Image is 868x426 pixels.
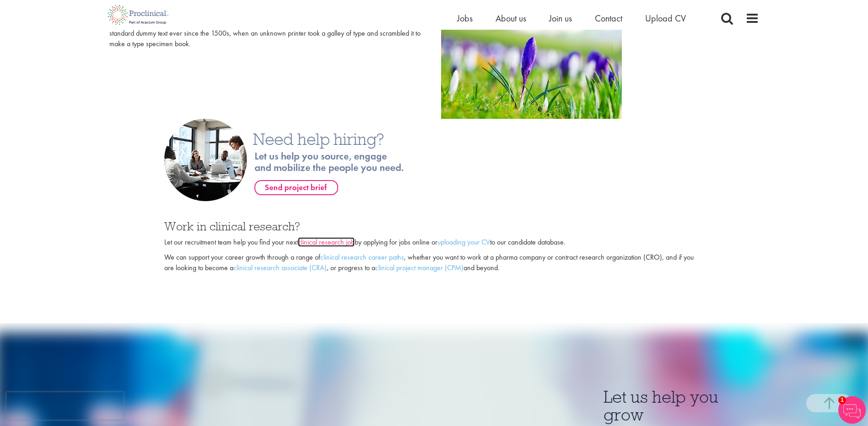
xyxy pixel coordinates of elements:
a: clinical project manager (CPM) [375,263,464,272]
h3: Let us help you grow [604,388,759,423]
a: Join us [549,12,572,24]
a: About us [496,12,526,24]
a: Jobs [457,12,473,24]
iframe: reCAPTCHA [6,392,124,420]
a: uploading your CV [437,237,490,247]
a: Contact [595,12,622,24]
p: We can support your career growth through a range of , whether you want to work at a pharma compa... [164,252,703,273]
a: Upload CV [645,12,686,24]
img: g03-1.jpg [441,18,622,119]
span: 1 [838,396,846,404]
p: Lorem Ipsum is simply dummy text of the printing and typesetting industry. Lorem Ipsum has been t... [109,18,427,50]
a: clinical research career paths [320,252,404,262]
a: clinical research associate (CRA) [233,263,327,272]
a: clinical research job [298,237,355,247]
p: Let our recruitment team help you find your next by applying for jobs online or to our candidate ... [164,237,703,248]
img: Chatbot [838,396,866,424]
h3: Work in clinical research? [164,220,703,232]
